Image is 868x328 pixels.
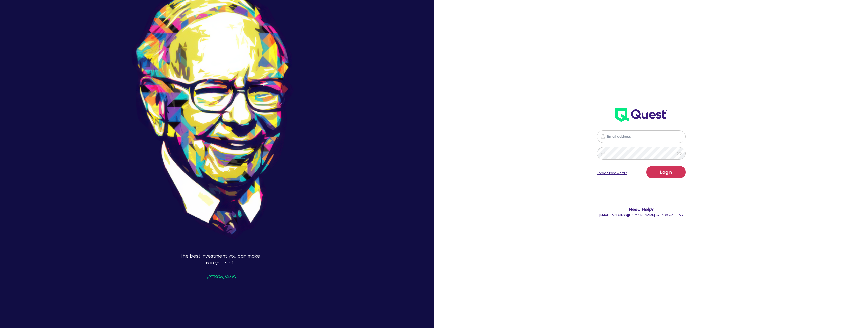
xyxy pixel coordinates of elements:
a: [EMAIL_ADDRESS][DOMAIN_NAME] [599,213,655,217]
input: Email address [597,130,686,143]
img: wH2k97JdezQIQAAAABJRU5ErkJggg== [615,108,667,122]
span: or 1300 465 363 [599,213,683,217]
button: Login [646,166,686,178]
img: icon-password [600,150,606,156]
span: - [PERSON_NAME] [204,275,236,279]
img: icon-password [600,133,606,139]
span: eye [677,151,682,156]
a: Forgot Password? [597,170,627,176]
span: Need Help? [518,206,764,213]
